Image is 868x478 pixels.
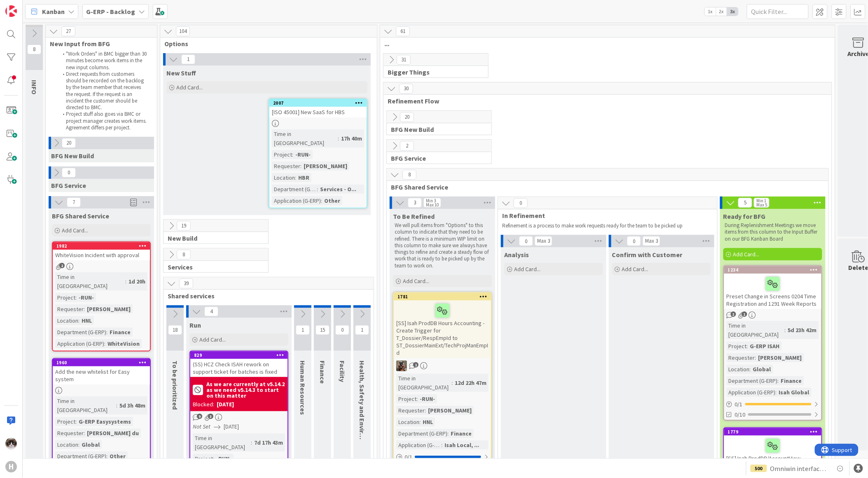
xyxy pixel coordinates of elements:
[394,293,491,358] div: 1781[SS] Isah ProdDB Hours Accounting - Create Trigger for T_Dossier/RespEmpId to ST_DossierMainE...
[58,111,147,131] li: Project stuff also goes via BMC or project manager creates work items. Agreement differs per proj...
[322,196,342,205] div: Other
[104,339,105,348] span: :
[728,429,821,435] div: 1779
[727,321,785,339] div: Time in [GEOGRAPHIC_DATA]
[393,212,435,220] span: To Be Refined
[391,183,818,191] span: BFG Shared Service
[396,361,407,371] img: VK
[62,138,76,148] span: 20
[394,361,491,371] div: VK
[56,243,150,249] div: 1982
[627,236,641,246] span: 0
[108,328,133,337] div: Finance
[396,374,452,392] div: Time in [GEOGRAPHIC_DATA]
[724,266,821,309] div: 1234Preset Change in Screens 0204 Time Registration and 1291 Week Reports
[61,26,75,36] span: 27
[30,80,38,94] span: INFO
[296,325,310,335] span: 1
[53,250,150,260] div: WhiteVision Incident with approval
[166,69,196,77] span: New Stuff
[751,365,773,374] div: Global
[398,294,491,300] div: 1781
[735,410,746,419] span: 0/10
[755,353,756,362] span: :
[727,342,747,351] div: Project
[514,198,528,208] span: 0
[733,251,760,258] span: Add Card...
[396,429,447,438] div: Department (G-ERP)
[300,162,302,171] span: :
[447,429,449,438] span: :
[252,438,285,447] div: 7d 17h 43m
[292,150,293,159] span: :
[295,173,296,182] span: :
[55,293,75,302] div: Project
[396,394,416,403] div: Project
[358,361,366,457] span: Health, Safety and Environment
[52,241,151,351] a: 1982WhiteVision Incident with approvalTime in [GEOGRAPHIC_DATA]:1d 20hProject:-RUN-Requester:[PER...
[724,399,821,410] div: 0/1
[269,98,367,209] a: 2007[ISO 45001] New SaaS for HBSTime in [GEOGRAPHIC_DATA]:17h 40mProject:-RUN-Requester:[PERSON_N...
[399,84,413,94] span: 30
[55,328,106,337] div: Department (G-ERP)
[55,417,75,426] div: Project
[52,358,151,476] a: 1960Add the new whitelist for Easy systemTime in [GEOGRAPHIC_DATA]:5d 3h 48mProject:G-ERP Easysys...
[778,376,779,385] span: :
[176,26,190,36] span: 104
[58,51,147,71] li: "Work Orders" in BMC bigger than 30 minutes become work items in the new input columns.
[316,325,330,335] span: 15
[339,134,364,143] div: 17h 40m
[321,196,322,205] span: :
[106,452,108,461] span: :
[391,154,481,162] span: BFG Service
[168,292,363,300] span: Shared services
[403,277,429,285] span: Add Card...
[747,4,809,19] input: Quick Filter...
[52,212,109,220] span: BFG Shared Service
[53,359,150,384] div: 1960Add the new whitelist for Easy system
[5,461,17,473] div: H
[724,274,821,309] div: Preset Change in Screens 0204 Time Registration and 1291 Week Reports
[645,239,658,243] div: Max 3
[55,305,84,314] div: Requester
[80,440,102,449] div: Global
[425,406,426,415] span: :
[190,351,288,359] div: 829
[272,196,321,205] div: Application (G-ERP)
[396,417,419,426] div: Location
[272,173,295,182] div: Location
[190,359,288,377] div: (SS) HCZ Check ISAH rework on support ticket for batches is fixed
[67,197,81,207] span: 7
[452,378,453,387] span: :
[272,150,292,159] div: Project
[395,222,490,269] p: We will pull items from "Options" to this column to indicate that they need to be refined. There ...
[724,266,821,274] div: 1234
[293,150,313,159] div: -RUN-
[55,316,78,325] div: Location
[108,452,128,461] div: Other
[453,378,489,387] div: 12d 22h 47m
[742,312,747,317] span: 1
[224,422,239,431] span: [DATE]
[51,152,94,160] span: BFG New Build
[78,316,80,325] span: :
[442,441,481,450] div: Isah Local, ...
[396,441,441,450] div: Application (G-ERP)
[777,388,812,397] div: Isah Global
[78,440,80,449] span: :
[400,141,414,151] span: 2
[394,293,491,300] div: 1781
[85,429,141,438] div: [PERSON_NAME] du
[502,211,707,220] span: In Refinement
[727,365,750,374] div: Location
[735,400,743,409] span: 0 / 1
[622,265,648,273] span: Add Card...
[727,353,755,362] div: Requester
[296,173,311,182] div: HBR
[179,279,193,288] span: 39
[776,388,777,397] span: :
[748,342,782,351] div: G-ERP ISAH
[116,401,117,410] span: :
[335,325,349,335] span: 0
[204,307,218,316] span: 4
